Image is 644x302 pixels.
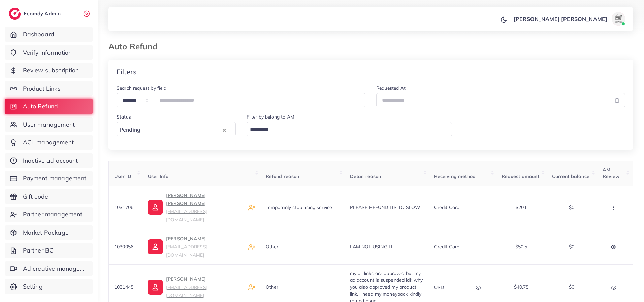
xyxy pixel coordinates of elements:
[23,264,88,273] span: Ad creative management
[148,191,243,224] a: [PERSON_NAME] [PERSON_NAME][EMAIL_ADDRESS][DOMAIN_NAME]
[118,125,142,135] span: Pending
[434,203,460,211] p: Credit card
[5,207,93,222] a: Partner management
[117,68,136,76] h4: Filters
[434,283,447,291] p: USDT
[108,42,163,52] h3: Auto Refund
[166,191,243,224] p: [PERSON_NAME] [PERSON_NAME]
[552,173,589,179] span: Current balance
[117,113,131,120] label: Status
[5,45,93,60] a: Verify information
[23,48,72,57] span: Verify information
[350,173,381,179] span: Detail reason
[266,284,279,290] span: Other
[166,235,243,259] p: [PERSON_NAME]
[117,122,236,136] div: Search for option
[148,275,243,299] a: [PERSON_NAME][EMAIL_ADDRESS][DOMAIN_NAME]
[23,228,69,237] span: Market Package
[510,12,628,26] a: [PERSON_NAME] [PERSON_NAME]avatar
[9,8,21,20] img: logo
[5,27,93,42] a: Dashboard
[166,284,207,298] small: [EMAIL_ADDRESS][DOMAIN_NAME]
[5,153,93,168] a: Inactive ad account
[266,204,332,210] span: Temporarily stop using service
[612,12,625,26] img: avatar
[23,30,54,39] span: Dashboard
[434,173,476,179] span: Receiving method
[24,10,62,17] h2: Ecomdy Admin
[569,284,574,290] span: $0
[148,235,243,259] a: [PERSON_NAME][EMAIL_ADDRESS][DOMAIN_NAME]
[117,85,166,91] label: Search request by field
[23,102,58,111] span: Auto Refund
[23,156,78,165] span: Inactive ad account
[515,244,527,250] span: $50.5
[514,284,529,290] span: $40.75
[5,189,93,204] a: Gift code
[266,244,279,250] span: Other
[434,243,460,251] p: Credit card
[23,282,43,291] span: Setting
[166,244,207,258] small: [EMAIL_ADDRESS][DOMAIN_NAME]
[502,173,539,179] span: Request amount
[376,85,406,91] label: Requested At
[514,15,607,23] p: [PERSON_NAME] [PERSON_NAME]
[266,173,299,179] span: Refund reason
[5,117,93,132] a: User management
[23,120,75,129] span: User management
[114,244,133,250] span: 1030056
[9,8,62,20] a: logoEcomdy Admin
[223,126,226,134] button: Clear Selected
[5,225,93,240] a: Market Package
[5,135,93,150] a: ACL management
[23,66,79,75] span: Review subscription
[23,138,74,147] span: ACL management
[148,280,163,295] img: ic-user-info.36bf1079.svg
[516,204,527,210] span: $201
[5,63,93,78] a: Review subscription
[569,244,574,250] span: $0
[148,239,163,254] img: ic-user-info.36bf1079.svg
[166,275,243,299] p: [PERSON_NAME]
[569,204,574,210] span: $0
[23,210,83,219] span: Partner management
[148,173,168,179] span: User Info
[114,173,131,179] span: User ID
[247,122,452,136] div: Search for option
[5,171,93,186] a: Payment management
[5,261,93,276] a: Ad creative management
[350,244,393,250] span: I AM NOT USING IT
[142,125,221,135] input: Search for option
[23,246,54,255] span: Partner BC
[247,113,295,120] label: Filter by belong to AM
[23,192,48,201] span: Gift code
[23,174,87,183] span: Payment management
[350,204,421,210] span: PLEASE REFUND ITS TO SLOW
[5,243,93,258] a: Partner BC
[148,200,163,215] img: ic-user-info.36bf1079.svg
[114,284,133,290] span: 1031445
[23,84,61,93] span: Product Links
[166,208,207,222] small: [EMAIL_ADDRESS][DOMAIN_NAME]
[603,167,620,179] span: AM Review
[5,99,93,114] a: Auto Refund
[114,204,133,210] span: 1031706
[5,81,93,96] a: Product Links
[248,125,444,135] input: Search for option
[5,279,93,294] a: Setting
